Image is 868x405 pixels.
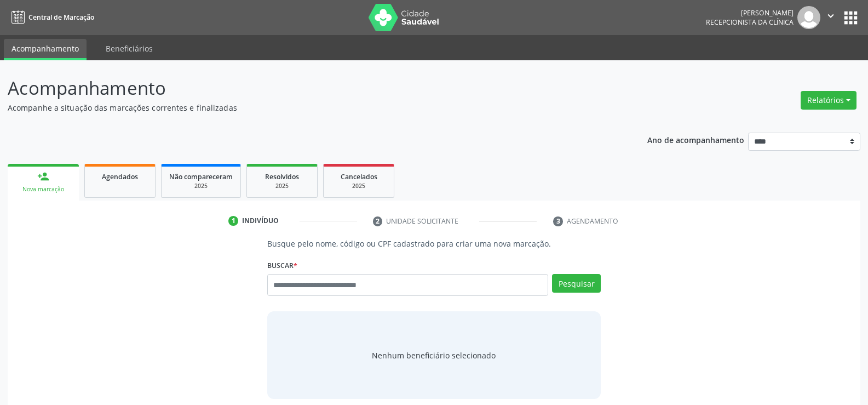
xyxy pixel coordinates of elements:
[552,274,601,293] button: Pesquisar
[801,91,856,110] button: Relatórios
[267,238,601,249] p: Busque pelo nome, código ou CPF cadastrado para criar uma nova marcação.
[102,172,138,181] span: Agendados
[647,133,744,146] p: Ano de acompanhamento
[372,350,496,361] span: Nenhum beneficiário selecionado
[331,182,386,190] div: 2025
[98,39,160,58] a: Beneficiários
[706,8,794,18] div: [PERSON_NAME]
[825,10,837,22] i: 
[820,6,841,29] button: 
[797,6,820,29] img: img
[37,170,49,182] div: person_add
[169,182,233,190] div: 2025
[265,172,299,181] span: Resolvidos
[228,216,238,226] div: 1
[255,182,309,190] div: 2025
[706,18,794,27] span: Recepcionista da clínica
[28,13,94,22] span: Central de Marcação
[267,257,297,274] label: Buscar
[242,216,279,226] div: Indivíduo
[15,185,71,193] div: Nova marcação
[841,8,860,27] button: apps
[8,102,605,113] p: Acompanhe a situação das marcações correntes e finalizadas
[169,172,233,181] span: Não compareceram
[4,39,87,60] a: Acompanhamento
[341,172,377,181] span: Cancelados
[8,75,605,102] p: Acompanhamento
[8,8,94,26] a: Central de Marcação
